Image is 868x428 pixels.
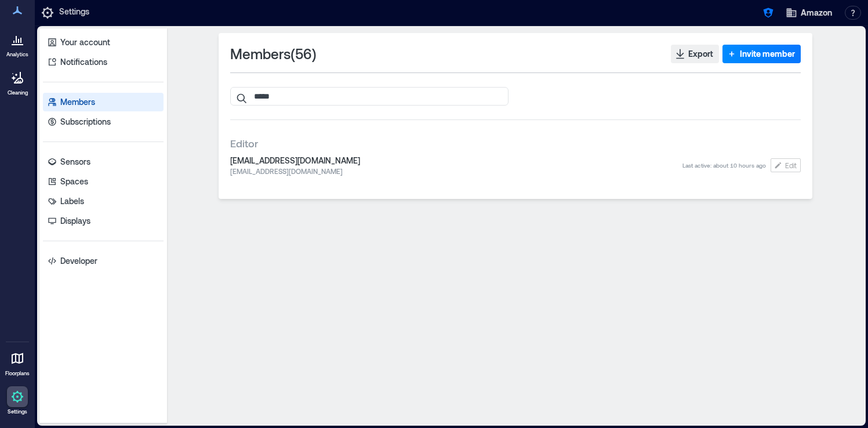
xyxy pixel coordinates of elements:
[43,53,164,71] a: Notifications
[60,215,90,227] p: Displays
[43,192,164,211] a: Labels
[60,96,95,108] p: Members
[230,155,682,166] span: [EMAIL_ADDRESS][DOMAIN_NAME]
[60,176,88,187] p: Spaces
[782,3,836,22] button: Amazon
[60,195,84,207] p: Labels
[60,255,97,267] p: Developer
[3,383,31,419] a: Settings
[801,7,832,19] span: Amazon
[5,370,30,377] p: Floorplans
[740,48,795,60] span: Invite member
[230,136,258,150] span: Editor
[682,161,766,169] span: Last active : about 10 hours ago
[43,93,164,111] a: Members
[230,166,682,176] span: [EMAIL_ADDRESS][DOMAIN_NAME]
[43,33,164,52] a: Your account
[43,153,164,171] a: Sensors
[43,113,164,131] a: Subscriptions
[688,48,713,60] span: Export
[43,212,164,230] a: Displays
[785,161,797,170] span: Edit
[6,51,28,58] p: Analytics
[671,45,719,63] button: Export
[230,45,317,63] span: Members ( 56 )
[3,26,32,61] a: Analytics
[60,56,107,68] p: Notifications
[2,344,33,380] a: Floorplans
[771,158,801,172] button: Edit
[60,116,111,128] p: Subscriptions
[60,156,90,168] p: Sensors
[43,252,164,270] a: Developer
[8,408,27,415] p: Settings
[43,172,164,191] a: Spaces
[60,37,110,48] p: Your account
[722,45,801,63] button: Invite member
[3,64,32,100] a: Cleaning
[59,6,89,20] p: Settings
[8,89,28,96] p: Cleaning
